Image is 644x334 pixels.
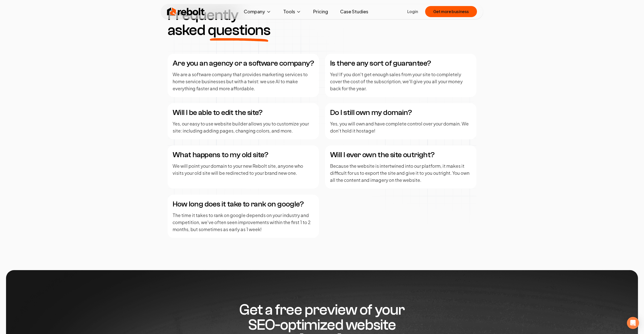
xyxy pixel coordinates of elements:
[425,6,477,17] button: Get more business
[168,8,276,38] h3: Frequently asked
[330,108,471,117] h4: Do I still own my domain?
[336,7,372,17] a: Case Studies
[173,120,314,134] p: Yes, our easy to use website builder allows you to customize your site: including adding pages, c...
[330,150,471,159] h4: Will I ever own the site outright?
[173,108,314,117] h4: Will I be able to edit the site?
[330,162,471,184] p: Because the website is intertwined into our platform, it makes it difficult for us to export the ...
[309,7,332,17] a: Pricing
[330,71,471,92] p: Yes! If you don't get enough sales from your site to completely cover the cost of the subscriptio...
[208,23,270,38] span: questions
[330,120,471,134] p: Yes, you will own and have complete control over your domain. We don't hold it hostage!
[173,200,314,209] h4: How long does it take to rank on google?
[330,59,471,68] h4: Is there any sort of guarantee?
[407,9,418,15] a: Login
[173,212,314,233] p: The time it takes to rank on google depends on your industry and competition, we've often seen im...
[240,7,275,17] button: Company
[173,71,314,92] p: We are a software company that provides marketing services to home service businesses but with a ...
[627,317,639,329] div: Open Intercom Messenger
[167,7,205,17] img: Rebolt Logo
[173,162,314,177] p: We will point your domain to your new Rebolt site, anyone who visits your old site will be redire...
[279,7,305,17] button: Tools
[173,59,314,68] h4: Are you an agency or a software company?
[173,150,314,159] h4: What happens to my old site?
